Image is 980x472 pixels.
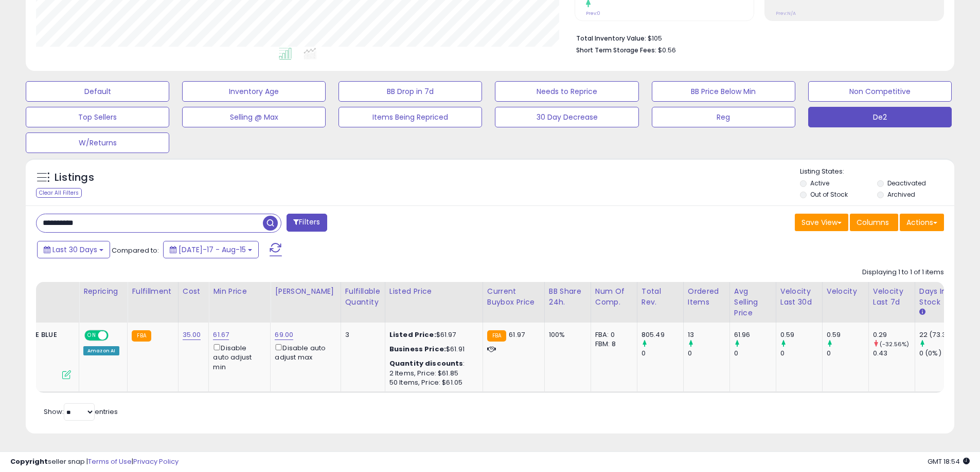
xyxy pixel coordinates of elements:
[595,339,629,349] div: FBM: 8
[213,330,229,340] a: 61.67
[389,330,475,339] div: $61.97
[810,179,829,187] label: Active
[133,457,179,466] a: Privacy Policy
[827,349,868,358] div: 0
[919,349,961,358] div: 0 (0%)
[734,330,776,339] div: 61.96
[345,330,377,339] div: 3
[850,214,898,231] button: Columns
[808,107,952,127] button: De2
[780,330,822,339] div: 0.59
[810,190,848,199] label: Out of Stock
[88,457,132,466] a: Terms of Use
[642,286,679,308] div: Total Rev.
[734,349,776,358] div: 0
[338,107,482,127] button: Items Being Repriced
[919,308,925,317] small: Days In Stock.
[107,331,123,340] span: OFF
[26,81,169,102] button: Default
[873,286,911,308] div: Velocity Last 7d
[10,457,179,467] div: seller snap | |
[795,214,848,231] button: Save View
[487,330,506,342] small: FBA
[213,286,266,297] div: Min Price
[389,359,475,368] div: :
[734,286,772,318] div: Avg Selling Price
[287,214,327,232] button: Filters
[389,345,475,354] div: $61.91
[800,167,954,177] p: Listing States:
[873,330,915,339] div: 0.29
[85,331,98,340] span: ON
[345,286,381,308] div: Fulfillable Quantity
[182,107,326,127] button: Selling @ Max
[862,268,944,277] div: Displaying 1 to 1 of 1 items
[780,349,822,358] div: 0
[808,81,952,102] button: Non Competitive
[389,358,464,368] b: Quantity discounts
[549,330,583,339] div: 100%
[887,179,926,187] label: Deactivated
[576,34,646,43] b: Total Inventory Value:
[919,286,957,308] div: Days In Stock
[389,378,475,387] div: 50 Items, Price: $61.05
[55,171,94,185] h5: Listings
[389,344,446,354] b: Business Price:
[44,407,118,417] span: Show: entries
[132,286,173,297] div: Fulfillment
[887,190,915,199] label: Archived
[595,286,633,308] div: Num of Comp.
[509,330,525,339] span: 61.97
[652,107,795,127] button: Reg
[776,10,796,16] small: Prev: N/A
[688,330,729,339] div: 13
[487,286,540,308] div: Current Buybox Price
[652,81,795,102] button: BB Price Below Min
[389,286,478,297] div: Listed Price
[26,133,169,153] button: W/Returns
[275,286,336,297] div: [PERSON_NAME]
[213,342,262,372] div: Disable auto adjust min
[595,330,629,339] div: FBA: 0
[275,342,332,362] div: Disable auto adjust max
[576,31,936,44] li: $105
[275,330,293,340] a: 69.00
[827,286,864,297] div: Velocity
[389,369,475,378] div: 2 Items, Price: $61.85
[576,46,656,54] b: Short Term Storage Fees:
[179,244,246,255] span: [DATE]-17 - Aug-15
[688,286,725,308] div: Ordered Items
[10,457,48,466] strong: Copyright
[549,286,586,308] div: BB Share 24h.
[495,107,638,127] button: 30 Day Decrease
[83,346,119,355] div: Amazon AI
[36,188,82,198] div: Clear All Filters
[83,286,123,297] div: Repricing
[112,246,159,255] span: Compared to:
[338,81,482,102] button: BB Drop in 7d
[37,241,110,258] button: Last 30 Days
[873,349,915,358] div: 0.43
[586,10,600,16] small: Prev: 0
[827,330,868,339] div: 0.59
[163,241,259,258] button: [DATE]-17 - Aug-15
[658,45,676,55] span: $0.56
[495,81,638,102] button: Needs to Reprice
[857,217,889,228] span: Columns
[880,340,909,348] small: (-32.56%)
[688,349,729,358] div: 0
[900,214,944,231] button: Actions
[780,286,818,308] div: Velocity Last 30d
[642,349,683,358] div: 0
[919,330,961,339] div: 22 (73.33%)
[183,286,205,297] div: Cost
[182,81,326,102] button: Inventory Age
[389,330,436,339] b: Listed Price:
[132,330,151,342] small: FBA
[52,244,97,255] span: Last 30 Days
[928,457,970,466] span: 2025-09-15 18:54 GMT
[642,330,683,339] div: 805.49
[183,330,201,340] a: 35.00
[26,107,169,127] button: Top Sellers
